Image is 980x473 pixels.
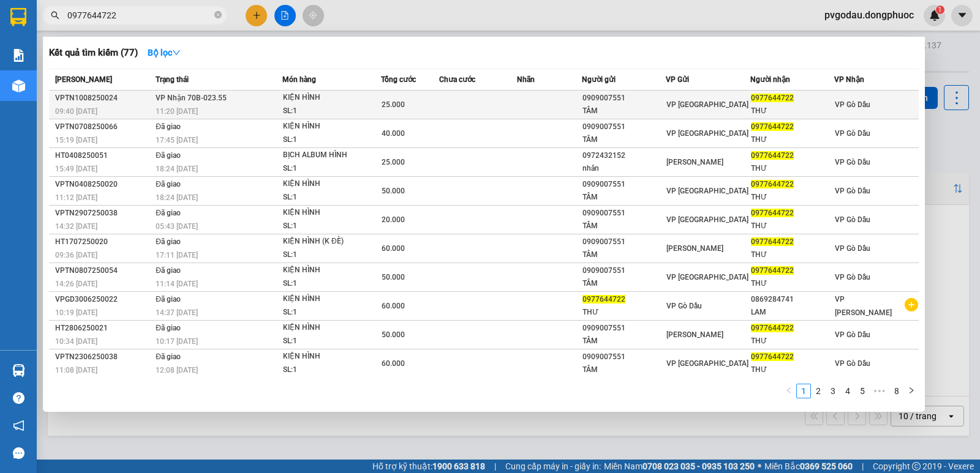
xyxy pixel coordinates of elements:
span: Tổng cước [381,75,416,84]
input: Tìm tên, số ĐT hoặc mã đơn [67,9,212,22]
button: left [782,384,796,398]
span: 15:49 [DATE] [55,165,97,173]
div: THƯ [582,306,666,319]
a: 2 [812,384,825,398]
span: 18:24 [DATE] [156,193,198,202]
span: VP Gò Dầu [835,100,870,109]
div: THƯ [751,133,834,146]
span: VP Nhận [834,75,864,84]
span: 60.000 [382,244,405,253]
li: Next 5 Pages [870,384,889,398]
span: Đã giao [156,180,181,188]
button: right [904,384,919,398]
span: search [51,11,59,20]
span: 60.000 [382,359,405,368]
span: 0977644722 [751,266,794,275]
li: 2 [811,384,826,398]
span: Đã giao [156,266,181,275]
span: VP Gò Dầu [835,187,870,195]
div: KIỆN HÌNH [283,350,375,363]
span: 14:26 [DATE] [55,280,97,288]
div: 0909007551 [582,121,666,133]
div: THƯ [751,277,834,290]
div: HT2806250021 [55,322,152,335]
span: VP Gò Dầu [835,158,870,166]
span: [PERSON_NAME] [666,158,723,166]
div: TÂM [582,363,666,376]
img: warehouse-icon [12,80,25,92]
img: logo-vxr [10,8,26,26]
span: VP [GEOGRAPHIC_DATA] [666,273,748,281]
div: 0972432152 [582,149,666,162]
span: 0977644722 [582,295,625,304]
span: 25.000 [382,158,405,166]
span: Đã giao [156,122,181,131]
div: SL: 1 [283,335,375,348]
span: 09:40 [DATE] [55,107,97,116]
div: VPTN2306250038 [55,351,152,363]
div: 0869284741 [751,293,834,306]
li: 8 [889,384,904,398]
span: 50.000 [382,330,405,339]
span: Đã giao [156,151,181,160]
span: 12:08 [DATE] [156,366,198,374]
span: 14:32 [DATE] [55,222,97,231]
div: SL: 1 [283,105,375,118]
div: TÂM [582,133,666,146]
div: SL: 1 [283,162,375,176]
div: TÂM [582,220,666,233]
div: 0909007551 [582,264,666,277]
li: 1 [796,384,811,398]
button: Bộ lọcdown [138,43,190,62]
span: down [172,48,181,57]
div: 0909007551 [582,322,666,335]
div: VPTN2907250038 [55,207,152,220]
span: right [908,387,915,394]
div: BỊCH ALBUM HÌNH [283,149,375,162]
span: 50.000 [382,187,405,195]
div: TÂM [582,335,666,348]
div: KIỆN HÌNH [283,292,375,306]
div: SL: 1 [283,363,375,377]
a: 4 [841,384,854,398]
img: solution-icon [12,49,25,62]
span: VP Gò Dầu [835,359,870,368]
span: 15:19 [DATE] [55,136,97,144]
strong: Bộ lọc [148,48,181,58]
div: SL: 1 [283,191,375,204]
span: Trạng thái [156,75,189,84]
div: THƯ [751,162,834,175]
li: Next Page [904,384,919,398]
span: 14:37 [DATE] [156,308,198,317]
span: 17:45 [DATE] [156,136,198,144]
div: TÂM [582,105,666,117]
span: 0977644722 [751,237,794,246]
div: THƯ [751,105,834,117]
div: KIỆN HÌNH (K ĐÈ) [283,235,375,248]
span: Người gửi [582,75,616,84]
div: VPTN1008250024 [55,92,152,105]
a: 8 [890,384,903,398]
span: ••• [870,384,889,398]
span: 20.000 [382,215,405,224]
div: KIỆN HÌNH [283,120,375,133]
div: KIỆN HÌNH [283,177,375,191]
div: LAM [751,306,834,319]
span: 11:08 [DATE] [55,366,97,374]
span: close-circle [214,11,222,18]
span: 10:19 [DATE] [55,308,97,317]
div: THƯ [751,191,834,204]
span: 11:20 [DATE] [156,107,198,116]
div: 0909007551 [582,207,666,220]
span: 10:17 [DATE] [156,337,198,346]
span: 0977644722 [751,151,794,160]
span: VP [PERSON_NAME] [835,295,892,317]
li: 3 [826,384,840,398]
span: VP [GEOGRAPHIC_DATA] [666,359,748,368]
div: TÂM [582,191,666,204]
span: 60.000 [382,302,405,310]
a: 5 [856,384,869,398]
img: warehouse-icon [12,364,25,377]
span: 0977644722 [751,180,794,188]
div: 0909007551 [582,178,666,191]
